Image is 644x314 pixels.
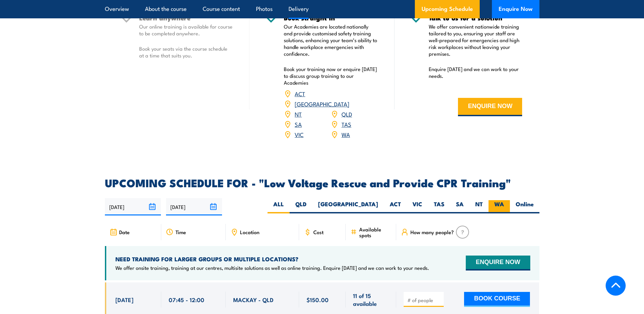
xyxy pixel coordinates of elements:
input: # of people [407,297,441,303]
a: VIC [295,130,303,138]
a: TAS [342,120,351,128]
span: Time [176,229,186,235]
label: ALL [268,200,290,213]
label: [GEOGRAPHIC_DATA] [312,200,384,213]
button: ENQUIRE NOW [466,256,530,271]
a: WA [342,130,350,138]
a: SA [295,120,302,128]
span: $150.00 [307,296,329,303]
h5: Book straight in [284,15,378,21]
span: How many people? [410,229,454,235]
a: ACT [295,89,305,98]
p: We offer convenient nationwide training tailored to you, ensuring your staff are well-prepared fo... [429,23,522,57]
p: Our Academies are located nationally and provide customised safety training solutions, enhancing ... [284,23,378,57]
span: Cost [313,229,324,235]
h5: Learn anywhere [139,15,233,21]
h2: UPCOMING SCHEDULE FOR - "Low Voltage Rescue and Provide CPR Training" [105,178,539,187]
label: Online [510,200,539,213]
label: NT [470,200,489,213]
input: From date [105,198,161,215]
input: To date [166,198,222,215]
span: 11 of 15 available [353,292,389,308]
span: Location [240,229,259,235]
a: NT [295,110,302,118]
label: SA [450,200,470,213]
span: Available spots [359,226,391,238]
a: [GEOGRAPHIC_DATA] [295,100,349,108]
label: VIC [407,200,428,213]
button: BOOK COURSE [464,292,530,307]
label: ACT [384,200,407,213]
button: ENQUIRE NOW [458,98,522,116]
span: 07:45 - 12:00 [169,296,204,303]
h5: Talk to us for a solution [429,15,522,21]
p: Book your seats via the course schedule at a time that suits you. [139,45,233,59]
label: QLD [290,200,312,213]
span: Date [119,229,130,235]
p: Enquire [DATE] and we can work to your needs. [429,66,522,79]
label: TAS [428,200,450,213]
a: QLD [342,110,352,118]
p: Book your training now or enquire [DATE] to discuss group training to our Academies [284,66,378,86]
span: [DATE] [115,296,133,303]
span: MACKAY - QLD [233,296,274,303]
label: WA [489,200,510,213]
h4: NEED TRAINING FOR LARGER GROUPS OR MULTIPLE LOCATIONS? [115,255,429,263]
p: Our online training is available for course to be completed anywhere. [139,23,233,37]
p: We offer onsite training, training at our centres, multisite solutions as well as online training... [115,264,429,271]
